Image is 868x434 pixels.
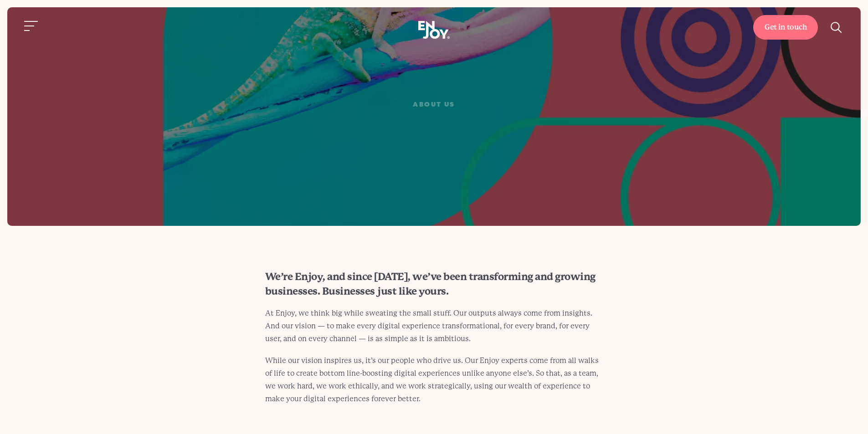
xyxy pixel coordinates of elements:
button: Site navigation [22,16,41,36]
a: Get in touch [753,15,818,40]
div: About us [242,100,627,110]
p: At Enjoy, we think big while sweating the small stuff. Our outputs always come from insights. And... [265,307,603,345]
button: Site search [827,18,846,37]
p: While our vision inspires us, it’s our people who drive us. Our Enjoy experts come from all walks... [265,354,603,405]
h2: We’re Enjoy, and since [DATE], we’ve been transforming and growing businesses. Businesses just li... [265,270,603,299]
